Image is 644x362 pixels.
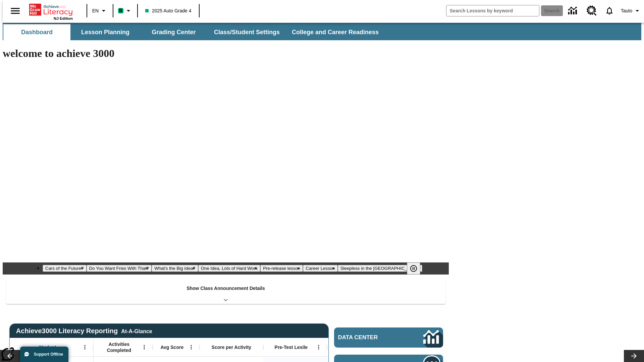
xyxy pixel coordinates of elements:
div: At-A-Glance [121,327,152,335]
button: Slide 4 One Idea, Lots of Hard Work [198,265,260,272]
button: Slide 2 Do You Want Fries With That? [87,265,152,272]
span: Pre-Test Lexile [275,344,308,350]
a: Notifications [601,2,618,19]
span: Activities Completed [97,341,141,353]
div: SubNavbar [3,23,641,40]
button: Open Menu [314,342,324,352]
span: Achieve3000 Literacy Reporting [16,327,152,335]
button: Slide 5 Pre-release lesson [260,265,303,272]
p: Show Class Announcement Details [186,285,265,292]
span: Tauto [621,7,632,14]
button: Lesson carousel, Next [624,350,644,362]
button: Profile/Settings [618,5,644,17]
button: College and Career Readiness [286,24,384,40]
button: Support Offline [20,347,68,362]
span: Score per Activity [212,344,252,350]
a: Resource Center, Will open in new tab [583,2,601,20]
span: NJ Edition [54,16,73,20]
a: Home [29,3,73,16]
div: Pause [407,262,427,275]
button: Slide 3 What's the Big Idea? [152,265,198,272]
div: Home [29,2,73,20]
input: search field [446,5,539,16]
span: EN [92,7,99,14]
button: Lesson Planning [72,24,139,40]
span: 2025 Auto Grade 4 [145,7,192,14]
button: Open Menu [139,342,149,352]
span: Avg Score [160,344,183,350]
button: Class/Student Settings [209,24,285,40]
button: Pause [407,262,420,275]
button: Slide 7 Sleepless in the Animal Kingdom [338,265,423,272]
a: Data Center [564,2,583,20]
button: Dashboard [3,24,70,40]
button: Open Menu [186,342,196,352]
button: Open side menu [5,1,25,21]
button: Language: EN, Select a language [89,5,111,17]
button: Slide 6 Career Lesson [303,265,337,272]
span: Student [39,344,56,350]
button: Boost Class color is mint green. Change class color [115,5,135,17]
button: Grading Center [140,24,207,40]
span: B [119,6,122,15]
span: Support Offline [34,352,63,357]
button: Open Menu [80,342,90,352]
span: Data Center [338,334,401,341]
button: Slide 1 Cars of the Future? [43,265,87,272]
div: Show Class Announcement Details [6,281,445,304]
div: SubNavbar [3,24,385,40]
a: Data Center [334,327,443,348]
h1: welcome to achieve 3000 [3,47,449,60]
